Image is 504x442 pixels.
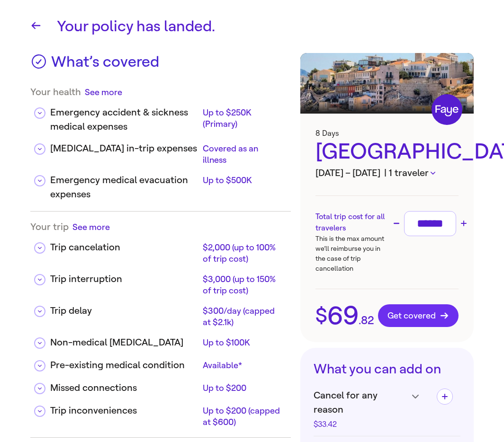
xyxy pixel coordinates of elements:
span: 69 [327,303,359,328]
div: Trip inconveniences [50,404,199,418]
h3: What you can add on [314,361,460,377]
div: [GEOGRAPHIC_DATA] [315,138,459,166]
div: Up to $250K (Primary) [203,107,283,130]
button: Add [437,389,453,405]
button: Increase trip cost [458,218,469,229]
span: Cancel for any reason [314,389,407,417]
div: Your health [30,86,291,98]
div: Trip inconveniencesUp to $200 (capped at $600) [30,396,291,428]
span: . [359,315,361,326]
div: Available* [203,360,283,371]
input: Trip cost [408,215,452,232]
p: This is the max amount we’ll reimburse you in the case of trip cancellation [315,234,387,274]
span: Get covered [387,311,449,320]
div: Trip cancelation$2,000 (up to 100% of trip cost) [30,233,291,265]
div: $3,000 (up to 150% of trip cost) [203,274,283,296]
div: Pre-existing medical condition [50,358,199,372]
div: Trip delay [50,304,199,318]
h3: What’s covered [51,53,159,77]
button: See more [72,221,110,233]
div: Trip interruption [50,272,199,286]
button: Get covered [378,304,459,327]
button: Decrease trip cost [391,218,402,229]
div: $33.42 [314,421,407,428]
span: $ [315,306,327,326]
div: Your trip [30,221,291,233]
div: Non-medical [MEDICAL_DATA] [50,336,199,350]
div: Up to $200 (capped at $600) [203,405,283,428]
div: Up to $100K [203,337,283,348]
div: $2,000 (up to 100% of trip cost) [203,242,283,265]
div: Up to $200 [203,382,283,394]
div: Emergency accident & sickness medical expensesUp to $250K (Primary) [30,98,291,134]
div: Emergency medical evacuation expensesUp to $500K [30,166,291,202]
h1: Your policy has landed. [57,15,474,38]
div: Non-medical [MEDICAL_DATA]Up to $100K [30,328,291,351]
h3: [DATE] – [DATE] [315,166,459,180]
span: 82 [361,315,374,326]
div: Up to $500K [203,175,283,186]
div: [MEDICAL_DATA] in-trip expenses [50,141,199,156]
div: Covered as an illness [203,143,283,166]
div: Trip cancelation [50,240,199,255]
div: [MEDICAL_DATA] in-trip expensesCovered as an illness [30,134,291,166]
h4: Cancel for any reason$33.42 [314,389,429,428]
div: Missed connections [50,381,199,395]
h3: Total trip cost for all travelers [315,211,387,234]
div: Trip delay$300/day (capped at $2.1k) [30,296,291,328]
h3: 8 Days [315,129,459,138]
button: See more [85,86,122,98]
button: | 1 traveler [384,166,435,180]
div: Emergency medical evacuation expenses [50,173,199,202]
div: Pre-existing medical conditionAvailable* [30,351,291,373]
div: Trip interruption$3,000 (up to 150% of trip cost) [30,265,291,296]
div: Missed connectionsUp to $200 [30,373,291,396]
div: Emergency accident & sickness medical expenses [50,106,199,134]
div: $300/day (capped at $2.1k) [203,305,283,328]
